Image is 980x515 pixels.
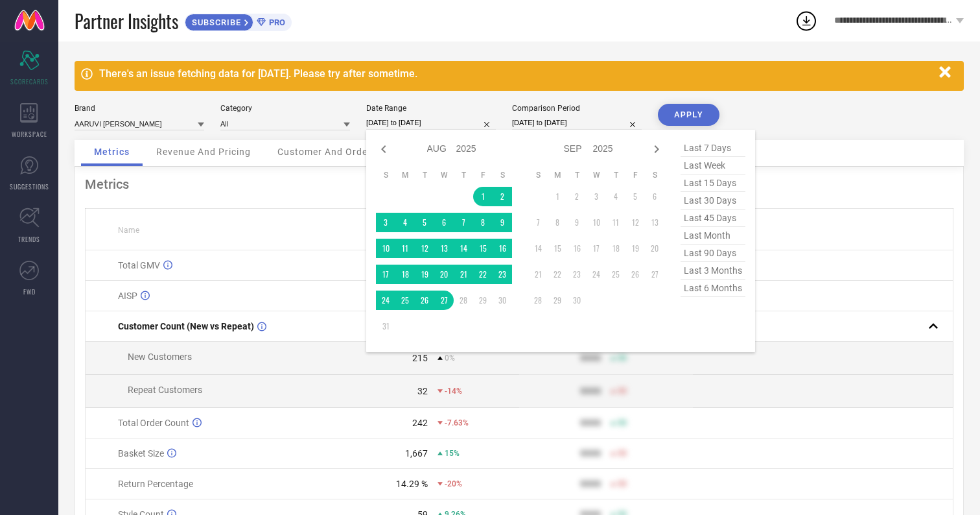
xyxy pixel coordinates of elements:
[493,213,512,232] td: Sat Aug 09 2025
[645,239,664,258] td: Sat Sep 20 2025
[454,239,473,258] td: Thu Aug 14 2025
[587,213,606,232] td: Wed Sep 10 2025
[606,170,625,180] th: Thursday
[493,187,512,206] td: Sat Aug 02 2025
[454,170,473,180] th: Thursday
[567,213,587,232] td: Tue Sep 09 2025
[681,174,745,192] span: last 15 days
[618,387,627,396] span: 50
[12,129,47,139] span: WORKSPACE
[118,291,137,301] span: AISP
[473,170,493,180] th: Friday
[366,104,496,113] div: Date Range
[606,265,625,284] td: Thu Sep 25 2025
[645,187,664,206] td: Sat Sep 06 2025
[493,265,512,284] td: Sat Aug 23 2025
[18,234,40,244] span: TRENDS
[412,353,428,363] div: 215
[395,265,415,284] td: Mon Aug 18 2025
[618,353,627,363] span: 50
[85,176,953,192] div: Metrics
[415,291,434,310] td: Tue Aug 26 2025
[94,147,130,157] span: Metrics
[645,265,664,284] td: Sat Sep 27 2025
[645,213,664,232] td: Sat Sep 13 2025
[473,239,493,258] td: Fri Aug 15 2025
[580,479,601,489] div: 9999
[128,352,192,362] span: New Customers
[99,67,933,80] div: There's an issue fetching data for [DATE]. Please try after sometime.
[493,170,512,180] th: Saturday
[658,104,719,126] button: APPLY
[454,265,473,284] td: Thu Aug 21 2025
[681,245,745,262] span: last 90 days
[434,213,454,232] td: Wed Aug 06 2025
[185,10,292,31] a: SUBSCRIBEPRO
[681,227,745,245] span: last month
[548,187,567,206] td: Mon Sep 01 2025
[395,291,415,310] td: Mon Aug 25 2025
[445,418,469,427] span: -7.63%
[528,170,548,180] th: Sunday
[681,139,745,157] span: last 7 days
[156,147,251,157] span: Revenue And Pricing
[681,262,745,280] span: last 3 months
[548,265,567,284] td: Mon Sep 22 2025
[415,265,434,284] td: Tue Aug 19 2025
[376,291,395,310] td: Sun Aug 24 2025
[473,213,493,232] td: Fri Aug 08 2025
[681,280,745,297] span: last 6 months
[681,192,745,210] span: last 30 days
[277,147,377,157] span: Customer And Orders
[649,141,664,157] div: Next month
[548,291,567,310] td: Mon Sep 29 2025
[23,287,36,296] span: FWD
[580,418,601,428] div: 9999
[681,210,745,227] span: last 45 days
[10,77,49,86] span: SCORECARDS
[75,104,204,113] div: Brand
[473,187,493,206] td: Fri Aug 01 2025
[625,213,645,232] td: Fri Sep 12 2025
[606,239,625,258] td: Thu Sep 18 2025
[618,418,627,427] span: 50
[795,9,818,32] div: Open download list
[75,8,178,34] span: Partner Insights
[445,387,462,396] span: -14%
[412,418,428,428] div: 242
[625,265,645,284] td: Fri Sep 26 2025
[493,291,512,310] td: Sat Aug 30 2025
[220,104,350,113] div: Category
[548,239,567,258] td: Mon Sep 15 2025
[567,170,587,180] th: Tuesday
[266,18,285,27] span: PRO
[625,239,645,258] td: Fri Sep 19 2025
[396,479,428,489] div: 14.29 %
[445,479,462,488] span: -20%
[395,213,415,232] td: Mon Aug 04 2025
[580,448,601,459] div: 9999
[376,317,395,336] td: Sun Aug 31 2025
[185,18,244,27] span: SUBSCRIBE
[618,479,627,488] span: 50
[376,265,395,284] td: Sun Aug 17 2025
[645,170,664,180] th: Saturday
[493,239,512,258] td: Sat Aug 16 2025
[548,213,567,232] td: Mon Sep 08 2025
[580,386,601,396] div: 9999
[10,182,49,191] span: SUGGESTIONS
[118,226,139,235] span: Name
[445,353,455,363] span: 0%
[528,213,548,232] td: Sun Sep 07 2025
[415,170,434,180] th: Tuesday
[415,239,434,258] td: Tue Aug 12 2025
[473,265,493,284] td: Fri Aug 22 2025
[118,321,254,331] span: Customer Count (New vs Repeat)
[417,386,428,396] div: 32
[512,116,642,130] input: Select comparison period
[376,170,395,180] th: Sunday
[395,239,415,258] td: Mon Aug 11 2025
[681,157,745,174] span: last week
[587,187,606,206] td: Wed Sep 03 2025
[376,213,395,232] td: Sun Aug 03 2025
